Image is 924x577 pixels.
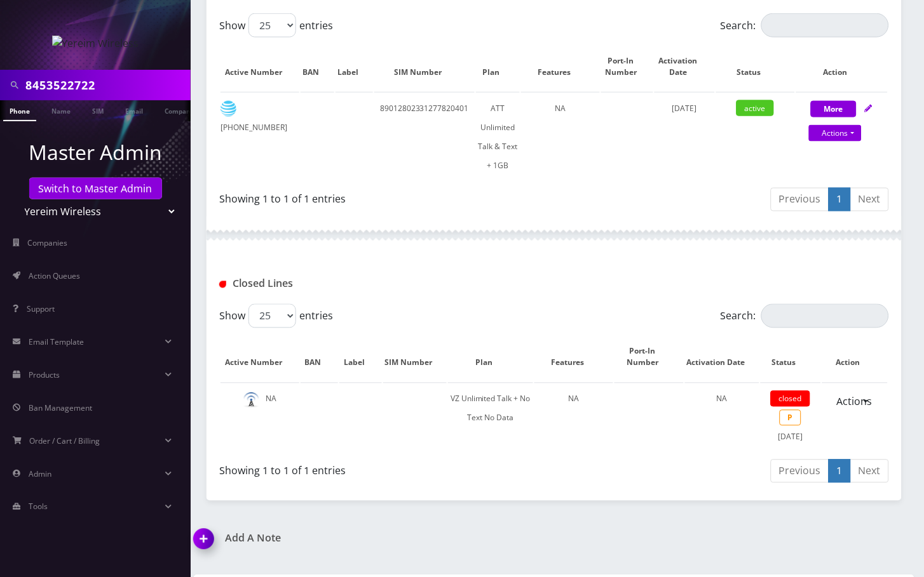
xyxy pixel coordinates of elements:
a: Next [850,460,889,483]
th: Port-In Number: activate to sort column ascending [615,333,683,381]
label: Search: [721,13,889,37]
th: Status: activate to sort column ascending [716,43,795,91]
a: Company [158,100,201,120]
td: NA [534,383,613,453]
span: Order / Cart / Billing [30,435,100,446]
div: Showing 1 to 1 of 1 entries [219,187,545,207]
th: Port-In Number: activate to sort column ascending [601,43,653,91]
th: Plan: activate to sort column ascending [448,333,534,381]
label: Show entries [219,304,333,328]
img: at&t.png [221,101,236,117]
td: [PHONE_NUMBER] [221,92,299,182]
h1: Closed Lines [219,278,430,290]
th: Features: activate to sort column ascending [521,43,600,91]
th: Label: activate to sort column ascending [336,43,374,91]
td: NA [221,383,299,453]
label: Show entries [219,13,333,37]
span: NA [717,394,728,404]
th: BAN: activate to sort column ascending [301,333,338,381]
label: Search: [721,304,889,328]
span: Email Template [29,336,84,347]
a: Previous [771,188,829,211]
th: Active Number: activate to sort column ascending [221,43,299,91]
td: ATT Unlimited Talk & Text + 1GB [476,92,520,182]
select: Showentries [248,304,296,328]
th: Action : activate to sort column ascending [822,333,888,381]
span: Products [29,369,60,380]
a: Email [119,100,149,120]
span: Tools [29,501,48,512]
a: Name [45,100,77,120]
button: More [811,101,857,117]
a: Actions [829,390,881,414]
th: Label: activate to sort column ascending [339,333,382,381]
select: Showentries [248,13,296,37]
th: SIM Number: activate to sort column ascending [383,333,447,381]
span: [DATE] [672,103,697,114]
span: Action Queues [29,270,80,281]
th: Plan: activate to sort column ascending [476,43,520,91]
span: Companies [28,237,68,248]
span: Ban Management [29,402,92,413]
th: Activation Date: activate to sort column ascending [655,43,714,91]
img: Yereim Wireless [52,36,139,51]
img: Closed Lines [219,281,226,288]
a: Switch to Master Admin [29,178,162,199]
img: default.png [243,392,259,408]
th: SIM Number: activate to sort column ascending [374,43,474,91]
th: Action: activate to sort column ascending [796,43,888,91]
a: Previous [771,460,829,483]
th: Features: activate to sort column ascending [534,333,613,381]
td: 89012802331277820401 [374,92,474,182]
span: closed [771,391,810,407]
th: BAN: activate to sort column ascending [301,43,334,91]
a: SIM [86,100,110,120]
td: VZ Unlimited Talk + No Text No Data [448,383,534,453]
th: Status: activate to sort column ascending [761,333,821,381]
div: Showing 1 to 1 of 1 entries [219,458,545,479]
input: Search: [761,304,889,328]
a: 1 [829,460,851,483]
a: Phone [3,100,36,121]
a: 1 [829,188,851,211]
input: Search in Company [25,73,187,97]
a: Next [850,188,889,211]
span: Admin [29,468,51,479]
th: Activation Date: activate to sort column ascending [685,333,759,381]
span: Support [27,303,55,314]
td: NA [521,92,600,182]
a: Add A Note [194,533,545,545]
th: Active Number: activate to sort column descending [221,333,299,381]
input: Search: [761,13,889,37]
td: [DATE] [761,383,821,453]
a: Actions [809,125,862,142]
span: active [737,100,774,116]
span: P [780,410,801,426]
